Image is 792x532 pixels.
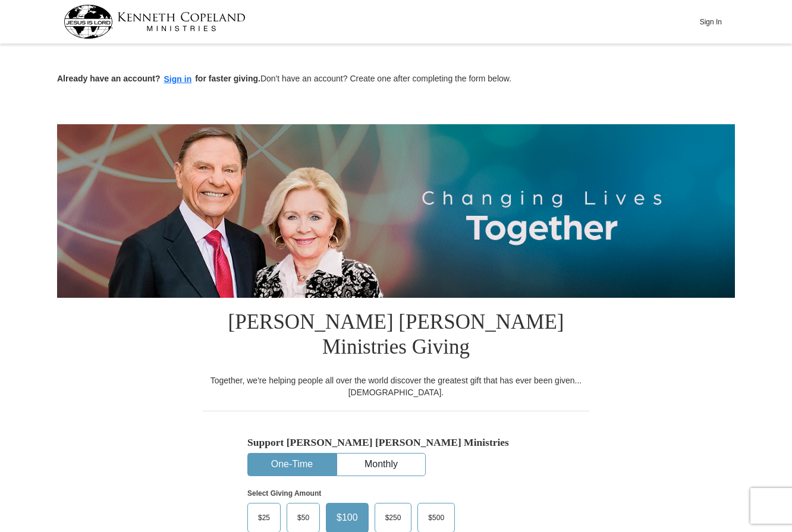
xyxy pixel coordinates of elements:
span: $100 [331,509,364,527]
h1: [PERSON_NAME] [PERSON_NAME] Ministries Giving [203,298,589,374]
button: One-Time [248,454,336,476]
strong: Already have an account? for faster giving. [57,74,260,83]
span: $500 [422,509,450,527]
button: Monthly [337,454,425,476]
span: $250 [379,509,407,527]
button: Sign in [161,73,196,86]
p: Don't have an account? Create one after completing the form below. [57,73,735,86]
h5: Support [PERSON_NAME] [PERSON_NAME] Ministries [247,436,545,449]
span: $25 [252,509,276,527]
img: kcm-header-logo.svg [64,5,246,39]
strong: Select Giving Amount [247,489,321,498]
div: Together, we're helping people all over the world discover the greatest gift that has ever been g... [203,374,589,398]
button: Sign In [693,12,728,31]
span: $50 [291,509,315,527]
